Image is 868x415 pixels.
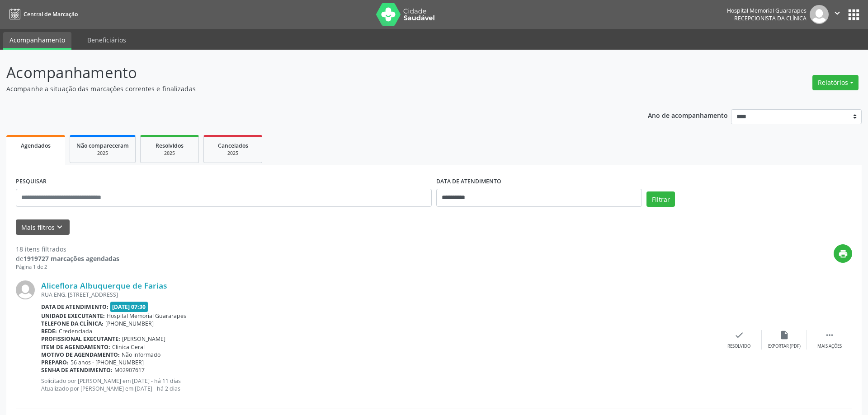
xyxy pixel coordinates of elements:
img: img [810,5,829,24]
label: DATA DE ATENDIMENTO [436,175,501,189]
i: insert_drive_file [779,330,789,340]
p: Ano de acompanhamento [648,109,728,121]
span: Cancelados [218,142,248,149]
span: Credenciada [59,327,92,335]
button: Relatórios [812,75,859,90]
button: Filtrar [646,191,675,207]
div: RUA ENG. [STREET_ADDRESS] [41,291,717,298]
div: de [16,254,119,263]
b: Item de agendamento: [41,343,110,351]
div: 2025 [76,150,129,157]
div: Página 1 de 2 [16,263,119,271]
img: img [16,280,35,299]
i:  [832,8,842,18]
span: Central de Marcação [24,10,78,18]
strong: 1919727 marcações agendadas [24,254,119,263]
i: keyboard_arrow_down [55,222,65,232]
b: Motivo de agendamento: [41,351,120,359]
div: Hospital Memorial Guararapes [727,7,807,14]
div: Mais ações [817,343,842,350]
a: Central de Marcação [6,7,78,22]
button: print [834,244,852,263]
a: Aliceflora Albuquerque de Farias [41,280,167,290]
b: Unidade executante: [41,312,105,320]
a: Beneficiários [81,32,132,48]
div: 18 itens filtrados [16,244,119,254]
button: apps [846,7,862,23]
i: print [838,249,848,259]
span: Recepcionista da clínica [734,14,807,22]
b: Senha de atendimento: [41,366,113,374]
span: Não informado [122,351,160,359]
span: Resolvidos [156,142,184,149]
a: Acompanhamento [3,32,71,50]
span: Não compareceram [76,142,129,149]
i: check [734,330,744,340]
span: 56 anos - [PHONE_NUMBER] [71,359,144,366]
p: Solicitado por [PERSON_NAME] em [DATE] - há 11 dias Atualizado por [PERSON_NAME] em [DATE] - há 2... [41,377,717,392]
button:  [829,5,846,24]
b: Data de atendimento: [41,303,108,311]
div: 2025 [147,150,192,157]
div: Resolvido [727,343,750,350]
span: Hospital Memorial Guararapes [107,312,186,320]
span: [PHONE_NUMBER] [105,320,154,327]
label: PESQUISAR [16,175,47,189]
div: 2025 [210,150,255,157]
span: M02907617 [114,366,145,374]
i:  [825,330,835,340]
span: [DATE] 07:30 [110,302,148,312]
button: Mais filtroskeyboard_arrow_down [16,219,70,235]
span: Agendados [21,142,51,149]
b: Preparo: [41,359,69,366]
div: Exportar (PDF) [768,343,801,350]
span: Clinica Geral [112,343,145,351]
b: Profissional executante: [41,335,120,343]
p: Acompanhamento [6,61,605,84]
span: [PERSON_NAME] [122,335,165,343]
b: Rede: [41,327,57,335]
b: Telefone da clínica: [41,320,104,327]
p: Acompanhe a situação das marcações correntes e finalizadas [6,84,605,93]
